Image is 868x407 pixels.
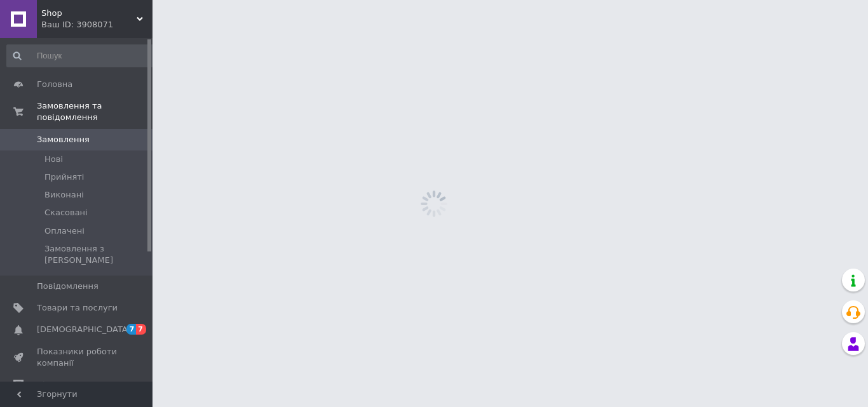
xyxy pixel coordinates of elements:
span: [DEMOGRAPHIC_DATA] [37,324,131,335]
span: 7 [136,324,146,335]
span: Товари та послуги [37,302,118,314]
span: Головна [37,79,72,90]
span: Повідомлення [37,281,98,292]
span: Показники роботи компанії [37,346,118,369]
span: Нові [44,154,63,165]
span: Оплачені [44,225,85,237]
span: Виконані [44,189,84,201]
span: Замовлення [37,134,90,145]
span: Замовлення та повідомлення [37,100,153,123]
span: Відгуки [37,379,70,390]
input: Пошук [6,44,157,67]
span: Замовлення з [PERSON_NAME] [44,243,156,266]
span: Прийняті [44,171,84,183]
span: Скасовані [44,207,88,218]
span: 7 [126,324,137,335]
span: Shop [41,8,137,19]
div: Ваш ID: 3908071 [41,19,153,30]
